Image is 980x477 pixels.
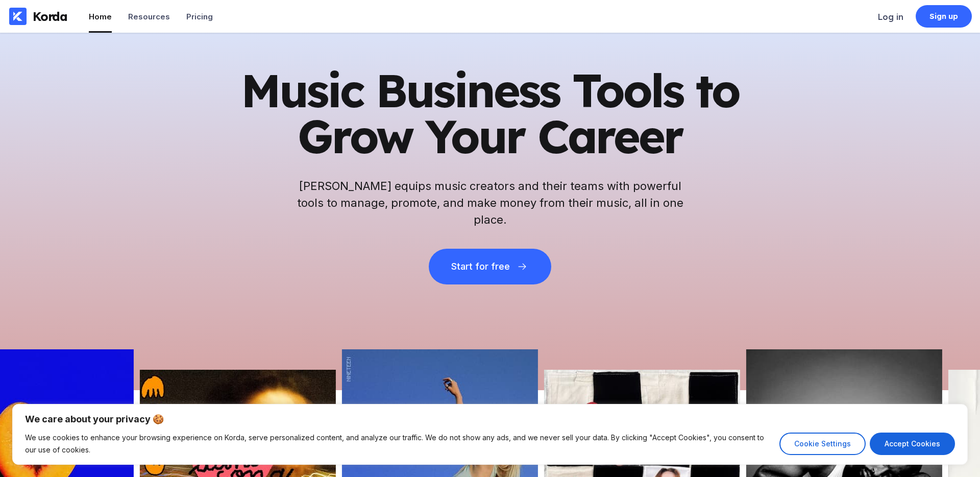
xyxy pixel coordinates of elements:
[25,432,772,456] p: We use cookies to enhance your browsing experience on Korda, serve personalized content, and anal...
[878,12,903,22] div: Log in
[89,12,112,21] div: Home
[186,12,213,21] div: Pricing
[929,11,959,21] div: Sign up
[240,67,740,159] h1: Music Business Tools to Grow Your Career
[296,178,684,228] h2: [PERSON_NAME] equips music creators and their teams with powerful tools to manage, promote, and m...
[779,433,866,455] button: Cookie Settings
[870,433,955,455] button: Accept Cookies
[429,249,551,284] button: Start for free
[128,12,170,21] div: Resources
[451,261,509,272] div: Start for free
[33,9,67,24] div: Korda
[25,413,955,425] p: We care about your privacy 🍪
[916,5,972,28] a: Sign up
